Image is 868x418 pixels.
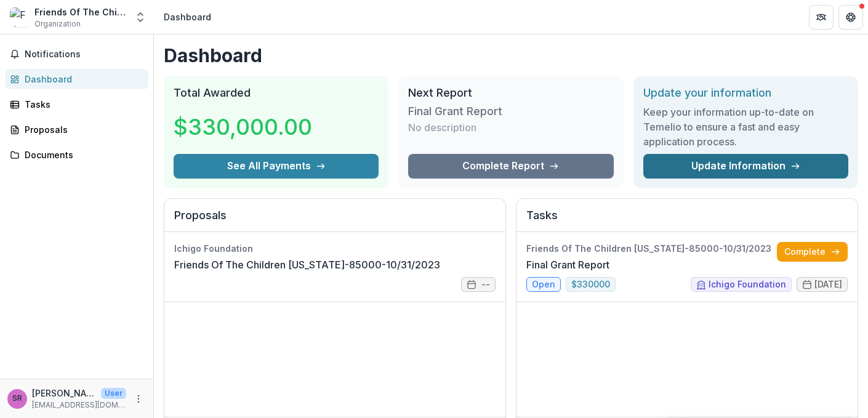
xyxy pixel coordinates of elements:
div: Documents [25,148,139,161]
h1: Dashboard [164,44,858,66]
h2: Next Report [408,86,613,100]
a: Documents [5,145,148,165]
p: No description [408,120,476,135]
nav: breadcrumb [159,8,216,26]
button: See All Payments [174,154,379,179]
h2: Proposals [174,209,496,232]
a: Friends Of The Children [US_STATE]-85000-10/31/2023 [174,257,440,272]
div: Friends Of The Children [US_STATE] [34,6,127,18]
p: [EMAIL_ADDRESS][DOMAIN_NAME] [32,400,126,411]
button: Notifications [5,44,148,64]
div: Proposals [25,123,139,136]
button: Partners [809,5,834,30]
h3: $330,000.00 [174,110,312,143]
h3: Keep your information up-to-date on Temelio to ensure a fast and easy application process. [643,105,848,149]
h3: Final Grant Report [408,105,502,118]
a: Complete Report [408,154,613,179]
span: Organization [34,18,81,30]
h2: Update your information [643,86,848,100]
div: Dashboard [164,10,211,23]
p: User [101,388,126,399]
p: [PERSON_NAME] [32,387,96,400]
a: Update Information [643,154,848,179]
a: Tasks [5,94,148,115]
h2: Tasks [526,209,848,232]
a: Proposals [5,119,148,140]
a: Final Grant Report [526,257,609,272]
h2: Total Awarded [174,86,379,100]
div: Tasks [25,98,139,111]
div: Sandra Randon [12,395,22,403]
div: Dashboard [25,73,139,86]
button: Get Help [838,5,863,30]
span: Notifications [25,49,143,60]
button: More [131,392,146,406]
button: Open entity switcher [132,5,149,30]
img: Friends Of The Children New York [10,7,30,27]
a: Complete [777,242,848,262]
a: Dashboard [5,69,148,89]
